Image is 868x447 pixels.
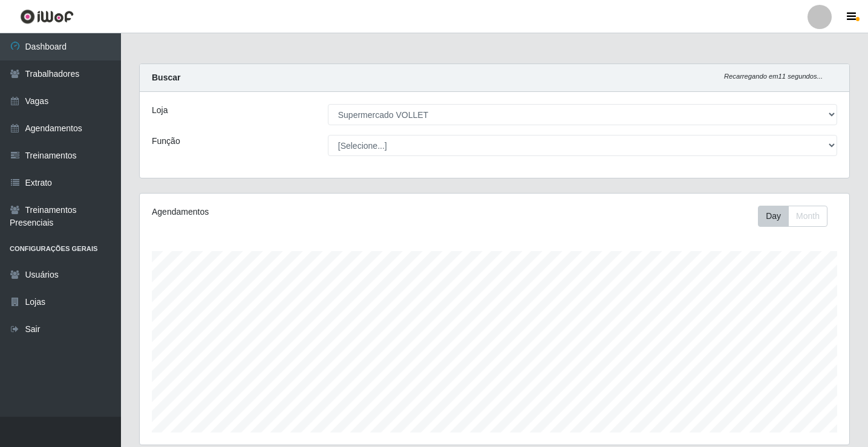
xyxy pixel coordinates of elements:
[152,73,180,82] strong: Buscar
[152,135,180,148] label: Função
[152,206,427,218] div: Agendamentos
[724,73,823,80] i: Recarregando em 11 segundos...
[788,206,827,227] button: Month
[152,104,168,117] label: Loja
[758,206,789,227] button: Day
[758,206,827,227] div: First group
[20,9,74,24] img: CoreUI Logo
[758,206,837,227] div: Toolbar with button groups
